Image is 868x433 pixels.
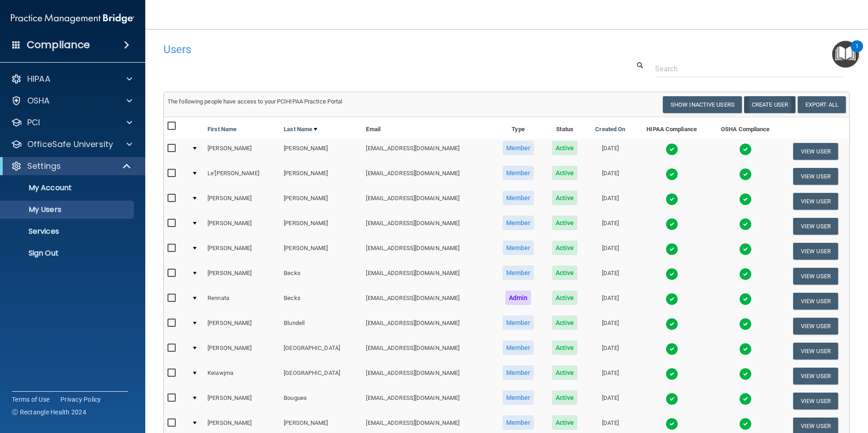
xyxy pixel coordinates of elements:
[666,393,678,405] img: tick.e7d51cea.svg
[11,74,132,84] a: HIPAA
[586,139,634,164] td: [DATE]
[362,214,493,239] td: [EMAIL_ADDRESS][DOMAIN_NAME]
[6,249,130,258] p: Sign Out
[12,408,86,417] span: Ⓒ Rectangle Health 2024
[60,395,101,404] a: Privacy Policy
[666,293,678,305] img: tick.e7d51cea.svg
[793,268,838,285] button: View User
[280,339,362,364] td: [GEOGRAPHIC_DATA]
[711,369,857,405] iframe: Drift Widget Chat Controller
[362,264,493,289] td: [EMAIL_ADDRESS][DOMAIN_NAME]
[655,60,843,77] input: Search
[204,364,280,389] td: Keiawjma
[739,243,752,256] img: tick.e7d51cea.svg
[586,164,634,189] td: [DATE]
[666,343,678,355] img: tick.e7d51cea.svg
[505,290,532,305] span: Admin
[503,266,534,280] span: Member
[793,318,838,335] button: View User
[12,395,49,404] a: Terms of Use
[204,264,280,289] td: [PERSON_NAME]
[666,243,678,256] img: tick.e7d51cea.svg
[793,168,838,185] button: View User
[586,239,634,264] td: [DATE]
[552,191,578,205] span: Active
[11,95,132,106] a: OSHA
[493,117,543,139] th: Type
[552,315,578,330] span: Active
[793,143,838,160] button: View User
[362,389,493,413] td: [EMAIL_ADDRESS][DOMAIN_NAME]
[503,365,534,380] span: Member
[793,343,838,359] button: View User
[595,124,625,135] a: Created On
[27,139,113,150] p: OfficeSafe University
[855,46,858,58] div: 1
[280,189,362,214] td: [PERSON_NAME]
[11,117,132,128] a: PCI
[586,214,634,239] td: [DATE]
[739,168,752,181] img: tick.e7d51cea.svg
[362,164,493,189] td: [EMAIL_ADDRESS][DOMAIN_NAME]
[503,315,534,330] span: Member
[586,364,634,389] td: [DATE]
[793,293,838,310] button: View User
[280,139,362,164] td: [PERSON_NAME]
[204,339,280,364] td: [PERSON_NAME]
[280,264,362,289] td: Becks
[666,418,678,430] img: tick.e7d51cea.svg
[552,390,578,405] span: Active
[552,415,578,430] span: Active
[552,266,578,280] span: Active
[280,364,362,389] td: [GEOGRAPHIC_DATA]
[280,314,362,339] td: Blundell
[666,368,678,380] img: tick.e7d51cea.svg
[204,314,280,339] td: [PERSON_NAME]
[552,290,578,305] span: Active
[503,340,534,355] span: Member
[503,390,534,405] span: Member
[11,10,134,28] img: PMB logo
[362,364,493,389] td: [EMAIL_ADDRESS][DOMAIN_NAME]
[503,166,534,180] span: Member
[666,168,678,181] img: tick.e7d51cea.svg
[6,183,130,192] p: My Account
[832,41,859,68] button: Open Resource Center, 1 new notification
[586,289,634,314] td: [DATE]
[586,339,634,364] td: [DATE]
[663,96,742,113] button: Show Inactive Users
[11,139,132,150] a: OfficeSafe University
[666,218,678,231] img: tick.e7d51cea.svg
[27,117,40,128] p: PCI
[207,124,237,135] a: First Name
[362,139,493,164] td: [EMAIL_ADDRESS][DOMAIN_NAME]
[552,241,578,255] span: Active
[362,289,493,314] td: [EMAIL_ADDRESS][DOMAIN_NAME]
[739,268,752,280] img: tick.e7d51cea.svg
[552,141,578,155] span: Active
[204,289,280,314] td: Rennata
[666,193,678,206] img: tick.e7d51cea.svg
[793,243,838,260] button: View User
[503,191,534,205] span: Member
[739,293,752,305] img: tick.e7d51cea.svg
[586,314,634,339] td: [DATE]
[739,368,752,380] img: tick.e7d51cea.svg
[27,95,50,106] p: OSHA
[666,143,678,156] img: tick.e7d51cea.svg
[503,216,534,230] span: Member
[204,139,280,164] td: [PERSON_NAME]
[204,239,280,264] td: [PERSON_NAME]
[744,96,795,113] button: Create User
[280,239,362,264] td: [PERSON_NAME]
[739,343,752,355] img: tick.e7d51cea.svg
[635,117,709,139] th: HIPAA Compliance
[27,74,50,84] p: HIPAA
[552,365,578,380] span: Active
[11,161,132,172] a: Settings
[666,268,678,280] img: tick.e7d51cea.svg
[362,189,493,214] td: [EMAIL_ADDRESS][DOMAIN_NAME]
[739,418,752,430] img: tick.e7d51cea.svg
[27,161,61,172] p: Settings
[552,166,578,180] span: Active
